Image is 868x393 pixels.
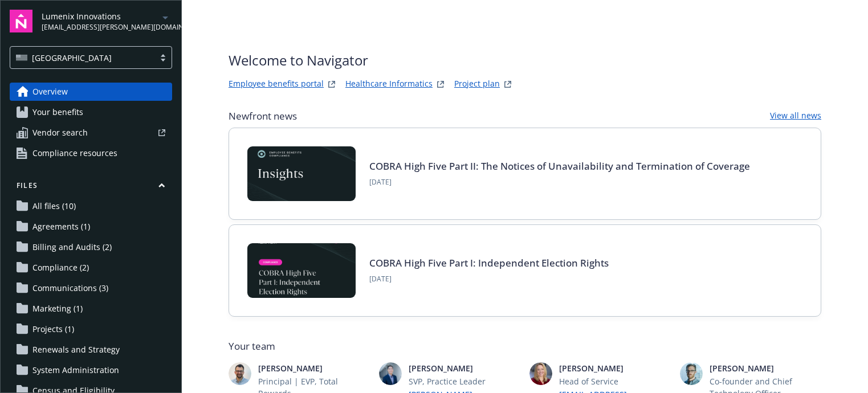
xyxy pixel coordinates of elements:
a: Employee benefits portal [229,77,324,91]
img: photo [680,362,703,385]
span: Lumenix Innovations [42,10,158,22]
span: [PERSON_NAME] [258,362,370,374]
img: photo [229,362,251,385]
a: COBRA High Five Part I: Independent Election Rights [369,256,609,269]
a: Marketing (1) [10,300,172,318]
span: Newfront news [229,109,297,123]
img: BLOG-Card Image - Compliance - COBRA High Five Pt 1 07-18-25.jpg [247,243,356,298]
a: Your benefits [10,103,172,121]
a: Project plan [454,77,500,91]
span: Your team [229,339,821,353]
a: All files (10) [10,197,172,215]
a: arrowDropDown [158,10,172,24]
a: Overview [10,83,172,101]
a: projectPlanWebsite [501,77,515,91]
span: Projects (1) [32,320,74,338]
span: [PERSON_NAME] [409,362,520,374]
span: System Administration [32,361,119,379]
span: [DATE] [369,177,750,187]
img: navigator-logo.svg [10,10,32,32]
a: springbukWebsite [434,77,447,91]
a: Healthcare Informatics [345,77,433,91]
span: Overview [32,83,68,101]
a: Agreements (1) [10,218,172,236]
span: [GEOGRAPHIC_DATA] [32,52,112,64]
span: Renewals and Strategy [32,341,120,359]
a: Compliance resources [10,144,172,162]
a: Compliance (2) [10,259,172,277]
span: Compliance (2) [32,259,89,277]
a: Renewals and Strategy [10,341,172,359]
span: [DATE] [369,274,609,284]
span: [EMAIL_ADDRESS][PERSON_NAME][DOMAIN_NAME] [42,22,158,32]
span: Communications (3) [32,279,108,297]
a: Projects (1) [10,320,172,338]
span: Compliance resources [32,144,117,162]
span: [PERSON_NAME] [559,362,671,374]
span: Billing and Audits (2) [32,238,112,256]
span: All files (10) [32,197,76,215]
span: Your benefits [32,103,83,121]
img: Card Image - EB Compliance Insights.png [247,146,356,201]
a: Billing and Audits (2) [10,238,172,256]
span: [PERSON_NAME] [710,362,821,374]
button: Lumenix Innovations[EMAIL_ADDRESS][PERSON_NAME][DOMAIN_NAME]arrowDropDown [42,10,172,32]
a: View all news [770,109,821,123]
img: photo [379,362,402,385]
a: COBRA High Five Part II: The Notices of Unavailability and Termination of Coverage [369,159,750,173]
a: Vendor search [10,124,172,142]
span: Agreements (1) [32,218,90,236]
button: Files [10,181,172,195]
span: Vendor search [32,124,88,142]
span: SVP, Practice Leader [409,375,520,387]
img: photo [529,362,552,385]
span: Welcome to Navigator [229,50,515,71]
span: Marketing (1) [32,300,83,318]
a: striveWebsite [325,77,339,91]
a: Communications (3) [10,279,172,297]
span: [GEOGRAPHIC_DATA] [16,52,149,64]
span: Head of Service [559,375,671,387]
a: System Administration [10,361,172,379]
